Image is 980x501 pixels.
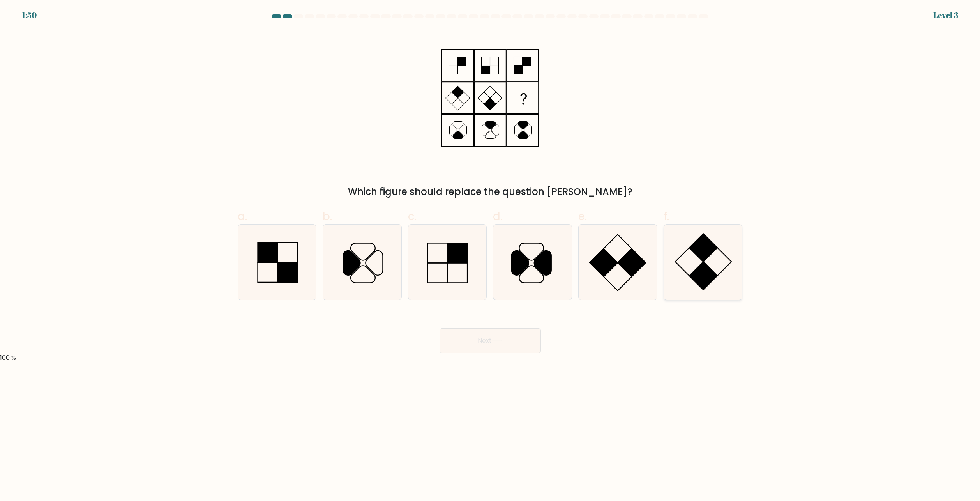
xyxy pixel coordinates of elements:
span: f. [664,209,669,224]
span: c. [408,209,417,224]
div: 1:50 [22,9,37,21]
span: a. [238,209,247,224]
button: Next [440,328,541,353]
span: e. [578,209,587,224]
div: Which figure should replace the question [PERSON_NAME]? [242,185,738,199]
span: b. [323,209,332,224]
div: Level 3 [933,9,958,21]
span: d. [493,209,502,224]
